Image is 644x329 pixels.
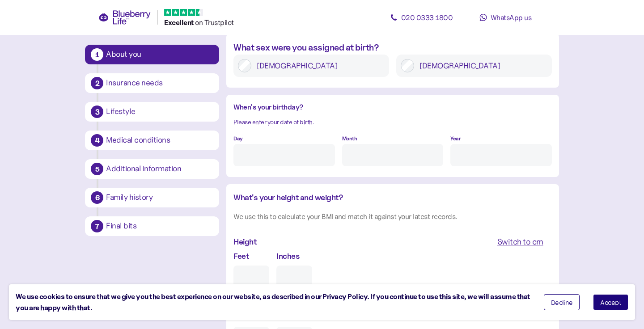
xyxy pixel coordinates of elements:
button: 3Lifestyle [85,102,219,122]
a: WhatsApp us [465,8,546,26]
label: Year [450,135,461,143]
div: 4 [91,134,103,147]
div: What's your height and weight? [233,191,551,204]
div: 5 [91,163,103,175]
button: 5Additional information [85,159,219,179]
div: When's your birthday? [233,102,551,113]
span: Excellent ️ [164,18,195,27]
div: Height [233,236,256,248]
button: 4Medical conditions [85,131,219,150]
label: [DEMOGRAPHIC_DATA] [414,59,547,72]
label: Inches [276,250,299,262]
button: Accept cookies [593,294,628,310]
label: Day [233,135,243,143]
div: 2 [91,77,103,89]
button: Decline cookies [544,294,580,310]
div: 6 [91,191,103,204]
button: 7Final bits [85,216,219,236]
div: Switch to cm [497,236,543,248]
button: Switch to cm [489,234,552,250]
div: Additional information [106,165,213,173]
button: 1About you [85,45,219,64]
div: Final bits [106,222,213,230]
label: Feet [233,250,249,262]
span: 020 0333 1800 [401,13,453,22]
div: Insurance needs [106,79,213,87]
span: Accept [600,299,621,305]
div: What sex were you assigned at birth? [233,41,551,55]
button: 2Insurance needs [85,73,219,93]
a: 020 0333 1800 [381,8,462,26]
div: Medical conditions [106,136,213,144]
div: Please enter your date of birth. [233,118,551,127]
div: Lifestyle [106,108,213,116]
span: WhatsApp us [491,13,532,22]
span: Decline [551,299,573,305]
button: 6Family history [85,188,219,207]
span: on Trustpilot [195,18,234,27]
div: We use this to calculate your BMI and match it against your latest records. [233,211,551,222]
div: 7 [91,220,103,232]
label: [DEMOGRAPHIC_DATA] [251,59,385,72]
div: Family history [106,194,213,202]
div: 3 [91,105,103,118]
label: Month [342,135,357,143]
div: About you [106,51,213,59]
div: We use cookies to ensure that we give you the best experience on our website, as described in our... [16,291,530,313]
div: 1 [91,48,103,61]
